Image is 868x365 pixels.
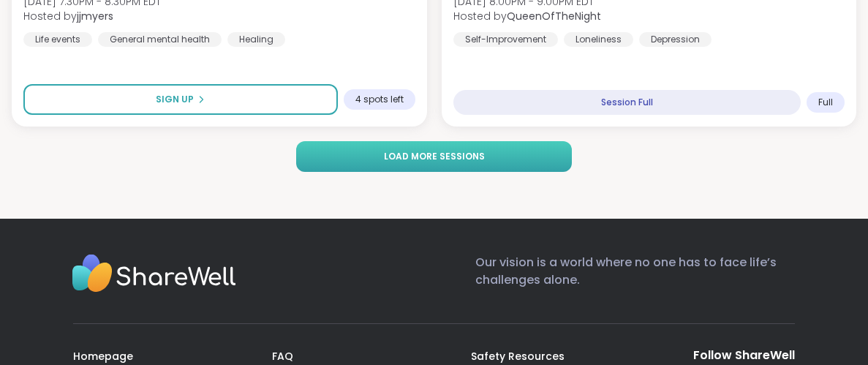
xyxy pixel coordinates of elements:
span: Load more sessions [384,150,485,163]
div: Self-Improvement [453,32,558,47]
div: General mental health [98,32,222,47]
div: Life events [23,32,92,47]
a: Safety Resources [471,349,565,364]
b: QueenOfTheNight [507,9,601,23]
span: Hosted by [23,9,161,23]
span: Full [818,97,833,108]
div: Healing [227,32,285,47]
div: Depression [639,32,712,47]
button: Sign Up [23,84,338,115]
span: 4 spots left [355,94,404,105]
b: jjmyers [77,9,113,23]
p: Our vision is a world where no one has to face life’s challenges alone. [475,254,795,300]
a: FAQ [272,349,293,364]
span: Sign Up [156,93,194,106]
a: Homepage [73,349,133,364]
div: Loneliness [564,32,633,47]
button: Load more sessions [296,141,572,172]
span: Hosted by [453,9,601,23]
img: Sharewell [72,254,236,296]
div: Follow ShareWell [693,347,795,364]
div: Session Full [453,90,801,115]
